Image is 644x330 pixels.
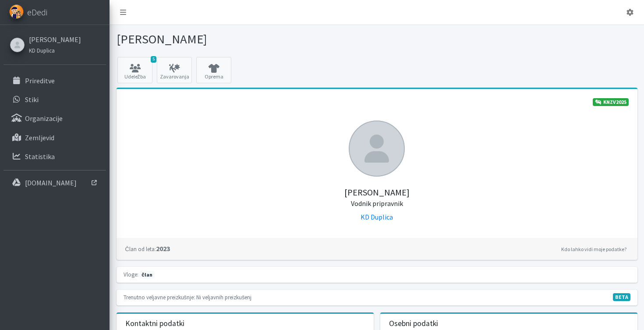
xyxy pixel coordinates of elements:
span: član [140,271,155,279]
a: 5 Udeležba [117,57,152,83]
span: V fazi razvoja [613,293,630,301]
p: [DOMAIN_NAME] [25,178,77,187]
a: Kdo lahko vidi moje podatke? [559,244,629,255]
h1: [PERSON_NAME] [117,32,374,47]
a: Prireditve [4,72,106,89]
a: Statistika [4,148,106,165]
h3: Kontaktni podatki [125,319,184,328]
h3: Osebni podatki [389,319,438,328]
a: KD Duplica [29,45,81,55]
a: [PERSON_NAME] [29,34,81,45]
a: KD Duplica [361,213,393,221]
img: eDedi [9,4,24,19]
small: KD Duplica [29,47,55,54]
p: Statistika [25,152,55,161]
span: 5 [151,56,156,63]
a: Zavarovanja [157,57,192,83]
span: eDedi [27,6,47,19]
small: Ni veljavnih preizkušenj [196,294,251,301]
a: Zemljevid [4,129,106,146]
a: KNZV2025 [593,98,629,106]
a: Oprema [196,57,231,83]
a: Stiki [4,91,106,108]
p: Organizacije [25,114,63,123]
small: Trenutno veljavne preizkušnje: [124,294,195,301]
strong: 2023 [125,244,170,253]
p: Prireditve [25,76,55,85]
small: Vodnik pripravnik [351,199,403,208]
small: Član od leta: [125,245,156,252]
a: [DOMAIN_NAME] [4,174,106,192]
p: Stiki [25,95,39,104]
h5: [PERSON_NAME] [125,177,629,208]
a: Organizacije [4,110,106,127]
small: Vloge: [124,271,138,278]
p: Zemljevid [25,133,54,142]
